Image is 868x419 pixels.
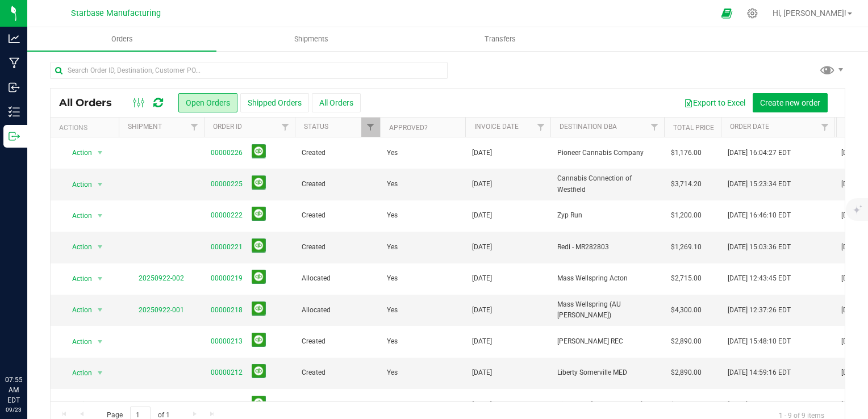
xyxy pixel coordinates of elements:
a: Approved? [389,124,428,132]
inline-svg: Inventory [9,106,20,118]
span: Yes [387,305,398,316]
span: Yes [387,210,398,221]
a: Shipment [128,123,162,131]
button: Shipped Orders [240,93,309,112]
span: [DATE] [841,242,861,253]
a: Order ID [213,123,242,131]
span: Yes [387,179,398,190]
span: [DATE] 16:46:10 EDT [728,210,791,221]
a: 00000212 [211,367,243,378]
a: Shipments [216,27,406,51]
span: $2,715.00 [671,273,702,284]
span: select [93,271,107,287]
span: Action [62,365,93,381]
inline-svg: Manufacturing [9,57,20,69]
span: Yes [387,367,398,378]
a: Filter [645,118,664,137]
span: Action [62,334,93,350]
inline-svg: Inbound [9,82,20,93]
span: Action [62,396,93,412]
a: 00000225 [211,179,243,190]
span: Action [62,208,93,224]
span: Allocated [302,305,373,316]
a: 00000218 [211,305,243,316]
span: [DATE] [841,336,861,347]
span: [DATE] 15:48:10 EDT [728,336,791,347]
span: All Orders [59,97,123,109]
span: [DATE] 15:23:34 EDT [728,179,791,190]
span: select [93,365,107,381]
span: [DATE] [841,148,861,158]
span: [DATE] [472,179,492,190]
span: Created [302,210,373,221]
span: Action [62,177,93,192]
span: [DATE] 12:43:45 EDT [728,273,791,284]
a: Status [304,123,328,131]
a: Invoice Date [474,123,519,131]
span: $4,300.00 [671,305,702,316]
span: $3,714.20 [671,179,702,190]
span: Shipments [279,34,344,44]
span: Mass Wellspring Acton [557,273,657,284]
inline-svg: Analytics [9,33,20,44]
span: select [93,145,107,161]
span: Fine Fettle [PERSON_NAME] [557,399,657,410]
a: 00000211 [211,399,243,410]
span: [DATE] [472,367,492,378]
span: Yes [387,242,398,253]
a: 20250922-001 [139,306,184,314]
span: Create new order [760,98,820,107]
span: [DATE] [841,179,861,190]
span: [DATE] [841,305,861,316]
span: [DATE] 13:51:49 EDT [728,399,791,410]
span: $1,200.00 [671,210,702,221]
span: Action [62,271,93,287]
span: [PERSON_NAME] REC [557,336,657,347]
span: Created [302,399,373,410]
inline-svg: Outbound [9,131,20,142]
span: [DATE] [841,367,861,378]
span: select [93,396,107,412]
iframe: Resource center unread badge [34,326,47,340]
a: 20250922-002 [139,274,184,282]
span: Redi - MR282803 [557,242,657,253]
span: Action [62,239,93,255]
a: 00000219 [211,273,243,284]
span: $3,730.00 [671,399,702,410]
p: 09/23 [5,405,22,414]
a: 00000222 [211,210,243,221]
a: Transfers [406,27,595,51]
span: select [93,177,107,192]
a: Destination DBA [560,123,617,131]
span: [DATE] [472,305,492,316]
span: [DATE] [472,399,492,410]
span: Starbase Manufacturing [71,9,161,18]
a: 00000226 [211,148,243,158]
span: [DATE] [472,242,492,253]
span: Yes [387,148,398,158]
span: Liberty Somerville MED [557,367,657,378]
span: [DATE] 12:37:26 EDT [728,305,791,316]
span: Hi, [PERSON_NAME]! [773,9,846,18]
span: [DATE] [841,399,861,410]
span: [DATE] [841,273,861,284]
a: Filter [185,118,204,137]
a: Filter [532,118,550,137]
span: $1,176.00 [671,148,702,158]
button: Create new order [753,93,828,112]
button: All Orders [312,93,361,112]
span: [DATE] 16:04:27 EDT [728,148,791,158]
a: Filter [276,118,295,137]
span: Created [302,148,373,158]
input: Search Order ID, Destination, Customer PO... [50,62,448,79]
span: select [93,302,107,318]
button: Open Orders [178,93,237,112]
span: Created [302,179,373,190]
span: Created [302,242,373,253]
span: Allocated [302,273,373,284]
span: [DATE] 14:59:16 EDT [728,367,791,378]
span: Yes [387,399,398,410]
a: Order Date [730,123,769,131]
a: Total Price [673,124,714,132]
span: [DATE] [472,273,492,284]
